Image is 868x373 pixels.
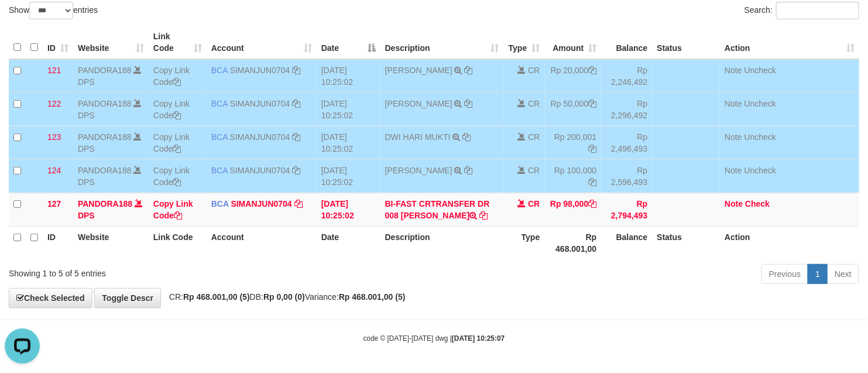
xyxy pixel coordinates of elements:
td: Rp 2,296,492 [601,93,652,126]
span: CR [528,99,540,108]
a: Copy BI-FAST CRTRANSFER DR 008 RUDY SOLIHIN to clipboard [479,211,488,220]
th: Type [504,226,545,259]
a: Copy SIMANJUN0704 to clipboard [292,166,300,175]
a: Uncheck [745,66,776,75]
th: Account: activate to sort column ascending [207,26,317,59]
a: Copy Rp 100,000 to clipboard [588,177,596,187]
select: Showentries [29,2,73,19]
span: 121 [47,66,61,75]
label: Search: [745,2,859,19]
th: Account [207,226,317,259]
a: SIMANJUN0704 [230,99,290,108]
th: Date [317,226,380,259]
th: Description: activate to sort column ascending [380,26,504,59]
a: Uncheck [745,132,776,142]
td: [DATE] 10:25:02 [317,193,380,226]
small: code © [DATE]-[DATE] dwg | [363,334,505,343]
th: Link Code: activate to sort column ascending [149,26,207,59]
a: Copy Rp 200,001 to clipboard [588,144,596,153]
a: Copy Link Code [153,166,190,187]
a: PANDORA188 [78,166,132,175]
th: Website: activate to sort column ascending [73,26,149,59]
th: Website [73,226,149,259]
th: Date: activate to sort column descending [317,26,380,59]
span: 124 [47,166,61,175]
span: 122 [47,99,61,108]
th: Balance [601,26,652,59]
th: Status [652,226,720,259]
td: [DATE] 10:25:02 [317,126,380,159]
a: SIMANJUN0704 [230,166,290,175]
a: Previous [761,264,808,284]
a: Copy Rp 98,000 to clipboard [588,199,596,208]
a: [PERSON_NAME] [385,166,452,175]
a: Copy SIMANJUN0704 to clipboard [292,66,300,75]
th: Link Code [149,226,207,259]
a: Copy Rp 50,000 to clipboard [588,99,596,108]
a: Copy JOKO MARGONO to clipboard [465,66,473,75]
div: Showing 1 to 5 of 5 entries [9,263,353,279]
span: 123 [47,132,61,142]
td: DPS [73,93,149,126]
a: PANDORA188 [78,66,132,75]
td: [DATE] 10:25:02 [317,59,380,93]
td: [DATE] 10:25:02 [317,159,380,193]
a: Next [827,264,859,284]
td: Rp 20,000 [545,59,602,93]
a: Copy Link Code [153,99,190,120]
strong: [DATE] 10:25:07 [452,334,505,343]
a: Copy FADLILLAH MARWAN to clipboard [465,99,473,108]
td: DPS [73,126,149,159]
a: 1 [808,264,828,284]
strong: Rp 0,00 (0) [263,292,305,302]
a: PANDORA188 [78,99,132,108]
span: BCA [211,132,228,142]
a: Copy SIMANJUN0704 to clipboard [294,199,303,208]
td: Rp 2,794,493 [601,193,652,226]
a: Note [725,166,742,175]
a: [PERSON_NAME] [385,66,452,75]
a: Check [745,199,770,208]
a: Uncheck [745,99,776,108]
th: Action: activate to sort column ascending [720,26,859,59]
a: Note [725,132,742,142]
span: CR [528,199,540,208]
strong: Rp 468.001,00 (5) [339,292,406,302]
td: Rp 100,000 [545,159,602,193]
td: Rp 2,246,492 [601,59,652,93]
td: Rp 98,000 [545,193,602,226]
a: DWI HARI MUKTI [385,132,451,142]
span: BCA [211,66,228,75]
a: Toggle Descr [94,288,161,308]
a: PANDORA188 [78,199,132,208]
a: Copy DWI HARI MUKTI to clipboard [463,132,471,142]
a: Note [725,66,742,75]
span: CR: DB: Variance: [163,292,406,302]
a: [PERSON_NAME] [385,99,452,108]
span: BCA [211,99,228,108]
th: Action [720,226,859,259]
td: Rp 50,000 [545,93,602,126]
span: BCA [211,166,228,175]
span: 127 [47,199,61,208]
span: CR [528,132,540,142]
th: ID: activate to sort column ascending [43,26,73,59]
a: Copy SIMANJUN0704 to clipboard [292,99,300,108]
a: SIMANJUN0704 [231,199,292,208]
a: Copy SIMANJUN0704 to clipboard [292,132,300,142]
a: Copy Link Code [153,199,193,220]
td: Rp 2,496,493 [601,126,652,159]
th: Balance [601,226,652,259]
td: DPS [73,193,149,226]
td: Rp 2,596,493 [601,159,652,193]
strong: Rp 468.001,00 (5) [183,292,250,302]
span: CR [528,166,540,175]
span: CR [528,66,540,75]
a: Note [725,199,743,208]
a: Copy Link Code [153,132,190,153]
a: Check Selected [9,288,92,308]
th: Amount: activate to sort column ascending [545,26,602,59]
a: SIMANJUN0704 [230,66,290,75]
a: Copy Rp 20,000 to clipboard [588,66,596,75]
td: DPS [73,59,149,93]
